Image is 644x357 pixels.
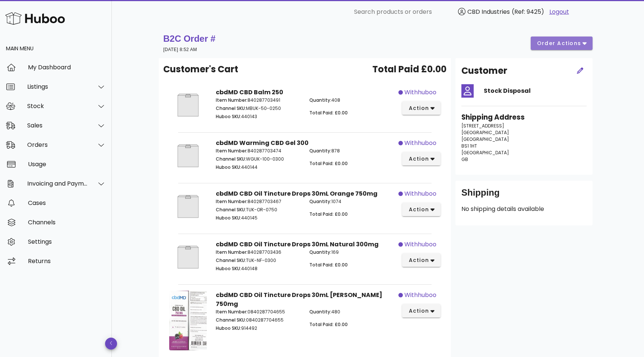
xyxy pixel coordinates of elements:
span: Total Paid: £0.00 [309,211,348,217]
img: Product Image [169,88,207,122]
span: Huboo SKU: [216,113,241,120]
span: [GEOGRAPHIC_DATA] [461,129,509,136]
span: Huboo SKU: [216,164,241,170]
p: 0840287704655 [216,317,300,323]
div: Sales [27,122,88,129]
div: My Dashboard [28,64,106,71]
button: action [402,101,441,115]
span: Huboo SKU: [216,325,241,331]
span: withhuboo [404,240,436,249]
img: Product Image [169,189,207,224]
span: GB [461,156,468,162]
div: Shipping [461,187,587,205]
strong: cbdMD CBD Oil Tincture Drops 30mL Orange 750mg [216,189,378,198]
div: Invoicing and Payments [27,180,88,187]
p: 840287703467 [216,198,300,205]
strong: B2C Order # [163,34,215,44]
a: Logout [549,7,569,16]
span: action [408,104,429,112]
p: TUK-NF-0300 [216,257,300,264]
img: Huboo Logo [5,10,65,26]
h3: Shipping Address [461,112,587,123]
span: Customer's Cart [163,63,238,76]
span: Quantity: [309,148,331,154]
span: action [408,155,429,163]
span: Total Paid: £0.00 [309,321,348,328]
p: 440145 [216,215,300,221]
div: Stock [27,102,88,110]
span: Total Paid: £0.00 [309,160,348,167]
strong: cbdMD CBD Oil Tincture Drops 30mL Natural 300mg [216,240,379,249]
button: order actions [531,37,593,50]
span: withhuboo [404,189,436,198]
p: 169 [309,249,394,256]
small: [DATE] 8:52 AM [163,47,197,52]
div: Orders [27,141,88,148]
span: Item Number: [216,198,247,205]
img: Product Image [169,240,207,274]
span: Quantity: [309,249,331,255]
span: Item Number: [216,97,247,103]
p: 840287703474 [216,148,300,154]
button: action [402,152,441,165]
span: action [408,206,429,214]
span: [GEOGRAPHIC_DATA] [461,149,509,156]
p: 408 [309,97,394,104]
span: BS1 1HT [461,143,477,149]
span: Huboo SKU: [216,215,241,221]
img: Product Image [169,291,207,350]
p: MBUK-50-0250 [216,105,300,112]
p: 914492 [216,325,300,332]
img: Product Image [169,139,207,173]
p: 1074 [309,198,394,205]
h2: Customer [461,64,507,78]
div: Channels [28,219,106,226]
p: 840287703436 [216,249,300,256]
div: Settings [28,238,106,245]
p: 840287703491 [216,97,300,104]
p: 440148 [216,265,300,272]
p: 440143 [216,113,300,120]
span: Channel SKU: [216,317,246,323]
button: action [402,304,441,317]
div: Listings [27,83,88,90]
span: withhuboo [404,291,436,300]
span: Item Number: [216,309,247,315]
span: withhuboo [404,88,436,97]
p: 878 [309,148,394,154]
span: Quantity: [309,309,331,315]
span: Total Paid: £0.00 [309,110,348,116]
strong: cbdMD CBD Balm 250 [216,88,283,97]
span: [STREET_ADDRESS] [461,123,504,129]
span: [GEOGRAPHIC_DATA] [461,136,509,142]
span: (Ref: 9425) [512,7,544,16]
span: Channel SKU: [216,105,246,111]
span: action [408,256,429,264]
span: order actions [537,40,581,47]
span: Item Number: [216,249,247,255]
span: Total Paid £0.00 [372,63,446,76]
div: Cases [28,199,106,206]
p: 0840287704655 [216,309,300,315]
h4: Stock Disposal [484,86,587,95]
span: Huboo SKU: [216,265,241,272]
p: WGUK-100-0300 [216,156,300,162]
button: action [402,253,441,267]
p: No shipping details available [461,205,587,214]
p: 440144 [216,164,300,171]
p: 480 [309,309,394,315]
span: withhuboo [404,139,436,148]
strong: cbdMD CBD Oil Tincture Drops 30mL [PERSON_NAME] 750mg [216,291,382,308]
div: Usage [28,161,106,168]
strong: cbdMD Warming CBD Gel 300 [216,139,309,147]
span: Quantity: [309,97,331,103]
span: Channel SKU: [216,257,246,263]
span: Channel SKU: [216,156,246,162]
span: Channel SKU: [216,206,246,213]
span: action [408,307,429,315]
span: CBD Industries [467,7,510,16]
span: Item Number: [216,148,247,154]
button: action [402,203,441,216]
p: TUK-OR-0750 [216,206,300,213]
div: Returns [28,258,106,265]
